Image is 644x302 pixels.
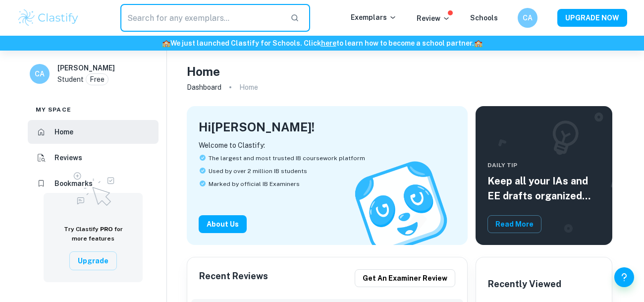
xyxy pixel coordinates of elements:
span: PRO [100,226,113,233]
h6: Try Clastify for more features [55,225,131,243]
span: Marked by official IB Examiners [209,180,300,188]
span: Used by over 2 million IB students [209,167,307,176]
button: Help and Feedback [614,267,634,287]
button: Upgrade [69,251,117,270]
input: Search for any exemplars... [120,4,282,32]
h6: Recent Reviews [199,269,268,287]
span: Daily Tip [487,161,600,170]
h6: Reviews [54,152,82,163]
p: Review [417,13,450,24]
button: Read More [487,215,541,233]
a: Reviews [28,146,159,170]
a: Dashboard [187,80,221,94]
p: Free [90,74,105,85]
button: Get an examiner review [355,269,455,287]
h6: [PERSON_NAME] [57,62,115,73]
h6: Home [54,126,73,137]
h4: Hi [PERSON_NAME] ! [199,118,315,136]
h6: We just launched Clastify for Schools. Click to learn how to become a school partner. [2,38,642,49]
p: Exemplars [351,12,397,23]
span: 🏫 [474,39,483,47]
button: UPGRADE NOW [557,9,627,27]
button: About Us [199,215,247,233]
p: Home [239,82,258,93]
a: Home [28,120,159,144]
h6: CA [522,12,534,23]
span: The largest and most trusted IB coursework platform [209,154,365,163]
h6: CA [34,68,46,79]
button: CA [518,8,537,28]
h4: Home [187,62,220,80]
img: Clastify logo [17,8,80,28]
p: Welcome to Clastify: [199,140,456,151]
span: My space [36,105,71,114]
h6: Bookmarks [54,178,93,189]
span: 🏫 [162,39,170,47]
img: Upgrade to Pro [68,166,118,209]
h5: Keep all your IAs and EE drafts organized and dated [487,174,600,203]
h6: Recently Viewed [488,277,561,291]
p: Student [57,74,84,85]
a: here [321,39,336,47]
a: Bookmarks [28,172,159,195]
a: Schools [470,14,498,22]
